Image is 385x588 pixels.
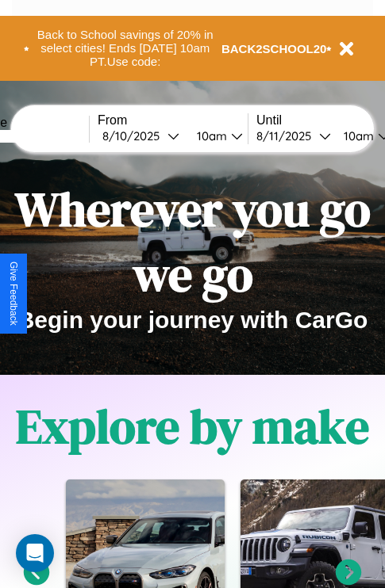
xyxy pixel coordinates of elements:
[16,534,54,572] div: Open Intercom Messenger
[256,128,319,143] div: 8 / 11 / 2025
[102,128,167,143] div: 8 / 10 / 2025
[221,42,327,55] b: BACK2SCHOOL20
[184,128,248,144] button: 10am
[98,128,184,144] button: 8/10/2025
[29,24,221,73] button: Back to School savings of 20% in select cities! Ends [DATE] 10am PT.Use code:
[189,128,231,143] div: 10am
[98,113,248,128] label: From
[336,128,378,143] div: 10am
[8,262,19,326] div: Give Feedback
[16,394,369,459] h1: Explore by make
